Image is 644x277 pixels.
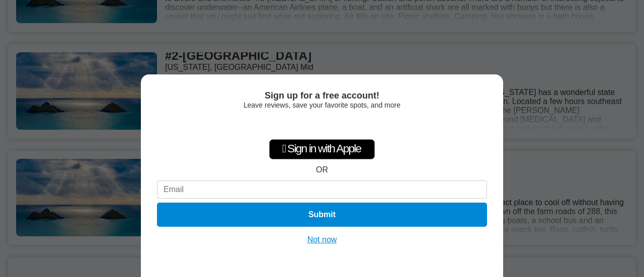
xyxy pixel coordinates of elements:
div: OR [316,165,328,174]
input: Email [157,180,487,199]
button: Not now [304,235,340,245]
div: Sign up for a free account! [157,90,487,101]
div: Sign in with Apple [269,139,375,159]
button: Submit [157,203,487,227]
iframe: Sign in with Google Button [271,114,373,136]
div: Leave reviews, save your favorite spots, and more [157,101,487,109]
